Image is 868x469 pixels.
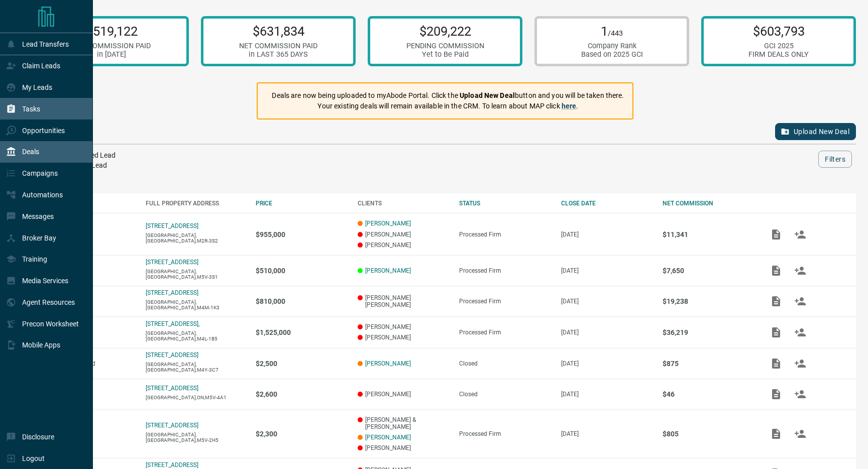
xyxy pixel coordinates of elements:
[561,267,653,274] p: [DATE]
[581,42,643,50] div: Company Rank
[406,42,484,50] div: PENDING COMMISSION
[358,231,449,238] p: [PERSON_NAME]
[459,267,551,274] div: Processed Firm
[146,259,198,266] a: [STREET_ADDRESS]
[663,230,754,239] p: $11,341
[272,90,624,101] p: Deals are now being uploaded to myAbode Portal. Click the button and you will be taken there.
[663,328,754,336] p: $36,219
[358,416,449,430] p: [PERSON_NAME] & [PERSON_NAME]
[256,297,347,305] p: $810,000
[146,289,198,296] a: [STREET_ADDRESS]
[256,390,347,398] p: $2,600
[358,294,449,308] p: [PERSON_NAME] [PERSON_NAME]
[72,42,151,50] div: NET COMMISSION PAID
[146,200,246,207] div: FULL PROPERTY ADDRESS
[748,50,809,59] div: FIRM DEALS ONLY
[256,328,347,336] p: $1,525,000
[365,434,411,441] a: [PERSON_NAME]
[561,430,653,437] p: [DATE]
[72,50,151,59] div: in [DATE]
[775,123,856,140] button: Upload New Deal
[663,390,754,398] p: $46
[358,391,449,398] p: [PERSON_NAME]
[460,91,515,99] strong: Upload New Deal
[764,360,788,367] span: Add / View Documents
[146,385,198,392] a: [STREET_ADDRESS]
[764,390,788,397] span: Add / View Documents
[764,328,788,335] span: Add / View Documents
[561,329,653,336] p: [DATE]
[358,242,449,249] p: [PERSON_NAME]
[764,430,788,437] span: Add / View Documents
[146,269,246,280] p: [GEOGRAPHIC_DATA],[GEOGRAPHIC_DATA],M5V-3S1
[608,29,623,38] span: /443
[459,200,551,207] div: STATUS
[272,101,624,111] p: Your existing deals will remain available in the CRM. To learn about MAP click .
[561,391,653,398] p: [DATE]
[663,200,754,207] div: NET COMMISSION
[146,432,246,443] p: [GEOGRAPHIC_DATA],[GEOGRAPHIC_DATA],M5V-2H5
[256,230,347,239] p: $955,000
[459,329,551,336] div: Processed Firm
[748,24,809,39] p: $603,793
[256,267,347,275] p: $510,000
[818,151,852,168] button: Filters
[788,297,812,304] span: Match Clients
[146,330,246,341] p: [GEOGRAPHIC_DATA],[GEOGRAPHIC_DATA],M4L-1B5
[239,24,317,39] p: $631,834
[788,430,812,437] span: Match Clients
[663,297,754,305] p: $19,238
[146,222,198,229] a: [STREET_ADDRESS]
[239,50,317,59] div: in LAST 365 DAYS
[239,42,317,50] div: NET COMMISSION PAID
[459,298,551,305] div: Processed Firm
[406,24,484,39] p: $209,222
[788,267,812,274] span: Match Clients
[72,24,151,39] p: $519,122
[459,360,551,367] div: Closed
[764,297,788,304] span: Add / View Documents
[358,334,449,341] p: [PERSON_NAME]
[663,360,754,368] p: $875
[256,200,347,207] div: PRICE
[358,444,449,451] p: [PERSON_NAME]
[146,362,246,373] p: [GEOGRAPHIC_DATA],[GEOGRAPHIC_DATA],M4Y-3C7
[748,42,809,50] div: GCI 2025
[788,328,812,335] span: Match Clients
[256,430,347,438] p: $2,300
[561,200,653,207] div: CLOSE DATE
[146,461,198,468] a: [STREET_ADDRESS]
[788,360,812,367] span: Match Clients
[358,200,449,207] div: CLIENTS
[561,360,653,367] p: [DATE]
[663,267,754,275] p: $7,650
[358,323,449,330] p: [PERSON_NAME]
[561,231,653,238] p: [DATE]
[146,299,246,310] p: [GEOGRAPHIC_DATA],[GEOGRAPHIC_DATA],M4M-1K3
[581,50,643,59] div: Based on 2025 GCI
[663,430,754,438] p: $805
[256,360,347,368] p: $2,500
[459,231,551,238] div: Processed Firm
[146,232,246,244] p: [GEOGRAPHIC_DATA],[GEOGRAPHIC_DATA],M2R-3S2
[581,24,643,39] p: 1
[146,395,246,400] p: [GEOGRAPHIC_DATA],ON,M5V-4A1
[146,422,198,429] a: [STREET_ADDRESS]
[459,430,551,437] div: Processed Firm
[406,50,484,59] div: Yet to Be Paid
[561,298,653,305] p: [DATE]
[562,102,577,110] a: here
[365,220,411,227] a: [PERSON_NAME]
[764,267,788,274] span: Add / View Documents
[146,351,198,359] a: [STREET_ADDRESS]
[459,391,551,398] div: Closed
[146,320,199,327] a: [STREET_ADDRESS],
